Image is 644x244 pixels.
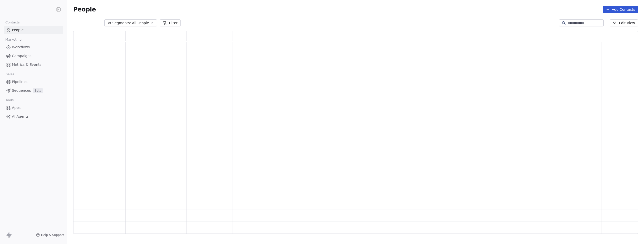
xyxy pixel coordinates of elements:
button: Filter [160,19,181,26]
span: Workflows [12,45,30,50]
span: People [73,6,96,13]
span: Sales [3,71,16,78]
button: Add Contacts [603,6,638,13]
span: People [12,27,24,33]
span: Metrics & Events [12,62,41,67]
a: Help & Support [36,233,64,237]
span: Pipelines [12,79,27,84]
a: Metrics & Events [4,61,63,69]
span: Segments: [112,20,131,26]
a: Apps [4,104,63,112]
a: People [4,26,63,34]
a: Workflows [4,43,63,51]
a: Campaigns [4,52,63,60]
span: Campaigns [12,53,31,59]
span: AI Agents [12,114,29,119]
span: Sequences [12,88,31,93]
div: grid [73,42,638,234]
a: AI Agents [4,112,63,121]
a: SequencesBeta [4,86,63,95]
span: Marketing [3,36,24,43]
button: Edit View [610,19,638,26]
span: Help & Support [41,233,64,237]
span: Tools [3,96,16,104]
a: Pipelines [4,78,63,86]
span: Beta [33,88,43,93]
span: All People [132,20,149,26]
span: Contacts [3,19,22,26]
span: Apps [12,105,21,110]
